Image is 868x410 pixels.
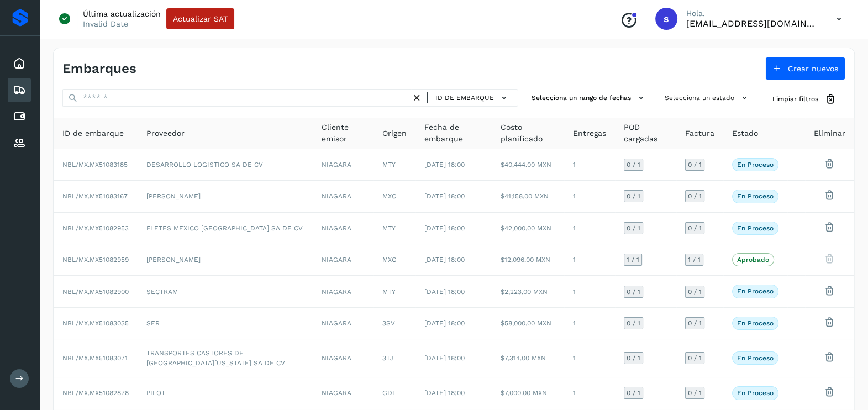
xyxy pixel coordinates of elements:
[313,244,373,276] td: NIAGARA
[138,181,313,212] td: [PERSON_NAME]
[564,213,615,244] td: 1
[424,224,465,232] span: [DATE] 18:00
[373,181,415,212] td: MXC
[492,181,564,212] td: $41,158.00 MXN
[62,389,129,397] span: NBL/MX.MX51082878
[173,15,228,23] span: Actualizar SAT
[138,276,313,307] td: SECTRAM
[737,161,774,169] p: En proceso
[138,149,313,181] td: DESARROLLO LOGISTICO SA DE CV
[62,288,129,296] span: NBL/MX.MX51082900
[424,288,465,296] span: [DATE] 18:00
[627,288,640,295] span: 0 / 1
[424,354,465,362] span: [DATE] 18:00
[564,308,615,339] td: 1
[688,288,702,295] span: 0 / 1
[166,8,234,29] button: Actualizar SAT
[138,213,313,244] td: FLETES MEXICO [GEOGRAPHIC_DATA] SA DE CV
[627,320,640,327] span: 0 / 1
[732,128,758,139] span: Estado
[424,161,465,169] span: [DATE] 18:00
[382,128,407,139] span: Origen
[788,65,838,72] span: Crear nuevos
[737,319,774,327] p: En proceso
[138,339,313,377] td: TRANSPORTES CASTORES DE [GEOGRAPHIC_DATA][US_STATE] SA DE CV
[737,224,774,232] p: En proceso
[492,377,564,409] td: $7,000.00 MXN
[373,244,415,276] td: MXC
[624,122,667,145] span: POD cargadas
[564,244,615,276] td: 1
[322,122,365,145] span: Cliente emisor
[373,276,415,307] td: MTY
[492,213,564,244] td: $42,000.00 MXN
[737,354,774,362] p: En proceso
[373,339,415,377] td: 3TJ
[686,9,819,18] p: Hola,
[686,18,819,29] p: smedina@niagarawater.com
[313,276,373,307] td: NIAGARA
[814,128,845,139] span: Eliminar
[313,181,373,212] td: NIAGARA
[138,244,313,276] td: [PERSON_NAME]
[772,94,818,104] span: Limpiar filtros
[373,213,415,244] td: MTY
[492,308,564,339] td: $58,000.00 MXN
[492,339,564,377] td: $7,314.00 MXN
[373,308,415,339] td: 3SV
[373,149,415,181] td: MTY
[424,192,465,200] span: [DATE] 18:00
[573,128,606,139] span: Entregas
[83,19,128,29] p: Invalid Date
[564,276,615,307] td: 1
[737,389,774,397] p: En proceso
[627,256,639,263] span: 1 / 1
[313,308,373,339] td: NIAGARA
[62,224,129,232] span: NBL/MX.MX51082953
[501,122,555,145] span: Costo planificado
[564,149,615,181] td: 1
[62,256,129,264] span: NBL/MX.MX51082959
[737,256,769,264] p: Aprobado
[62,319,129,327] span: NBL/MX.MX51083035
[527,89,651,107] button: Selecciona un rango de fechas
[564,181,615,212] td: 1
[627,355,640,361] span: 0 / 1
[660,89,755,107] button: Selecciona un estado
[435,93,494,103] span: ID de embarque
[62,161,128,169] span: NBL/MX.MX51083185
[688,256,701,263] span: 1 / 1
[564,377,615,409] td: 1
[432,90,513,106] button: ID de embarque
[492,244,564,276] td: $12,096.00 MXN
[688,225,702,232] span: 0 / 1
[313,377,373,409] td: NIAGARA
[313,213,373,244] td: NIAGARA
[688,161,702,168] span: 0 / 1
[313,149,373,181] td: NIAGARA
[627,193,640,199] span: 0 / 1
[688,355,702,361] span: 0 / 1
[424,122,483,145] span: Fecha de embarque
[688,193,702,199] span: 0 / 1
[424,319,465,327] span: [DATE] 18:00
[492,149,564,181] td: $40,444.00 MXN
[8,104,31,129] div: Cuentas por pagar
[627,390,640,396] span: 0 / 1
[424,389,465,397] span: [DATE] 18:00
[685,128,714,139] span: Factura
[688,390,702,396] span: 0 / 1
[8,78,31,102] div: Embarques
[373,377,415,409] td: GDL
[62,192,128,200] span: NBL/MX.MX51083167
[138,377,313,409] td: PILOT
[492,276,564,307] td: $2,223.00 MXN
[8,51,31,76] div: Inicio
[737,287,774,295] p: En proceso
[83,9,161,19] p: Última actualización
[764,89,845,109] button: Limpiar filtros
[8,131,31,155] div: Proveedores
[627,225,640,232] span: 0 / 1
[62,61,136,77] h4: Embarques
[62,128,124,139] span: ID de embarque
